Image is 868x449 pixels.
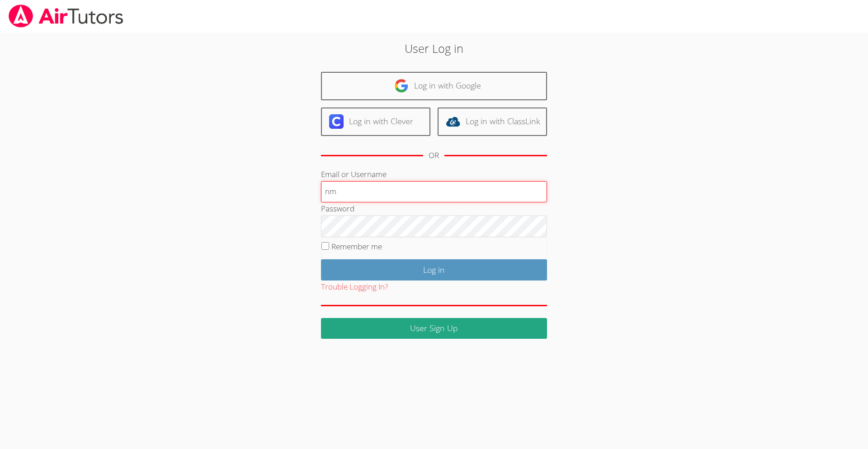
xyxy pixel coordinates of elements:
label: Email or Username [321,169,387,179]
input: Log in [321,259,547,281]
img: clever-logo-6eab21bc6e7a338710f1a6ff85c0baf02591cd810cc4098c63d3a4b26e2feb20.svg [329,114,344,129]
img: airtutors_banner-c4298cdbf04f3fff15de1276eac7730deb9818008684d7c2e4769d2f7ddbe033.png [8,5,124,28]
div: OR [429,149,439,162]
img: classlink-logo-d6bb404cc1216ec64c9a2012d9dc4662098be43eaf13dc465df04b49fa7ab582.svg [446,114,460,129]
a: Log in with Google [321,72,547,100]
img: google-logo-50288ca7cdecda66e5e0955fdab243c47b7ad437acaf1139b6f446037453330a.svg [394,79,409,93]
label: Remember me [331,241,382,252]
h2: User Log in [200,40,669,57]
a: User Sign Up [321,318,547,339]
a: Log in with Clever [321,108,430,136]
a: Log in with ClassLink [438,108,547,136]
button: Trouble Logging In? [321,281,388,294]
label: Password [321,203,354,214]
